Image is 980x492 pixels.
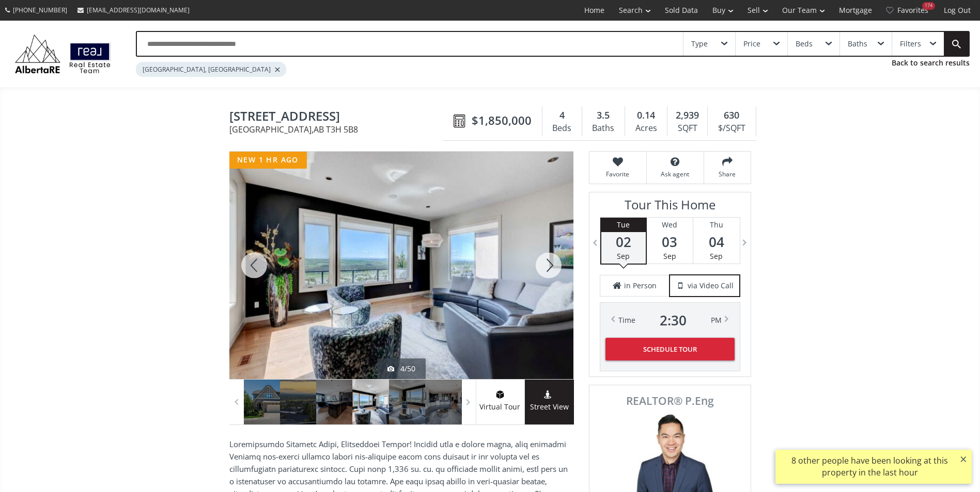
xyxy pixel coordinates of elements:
div: Beds [796,40,813,47]
a: virtual tour iconVirtual Tour [476,380,525,424]
div: new 1 hr ago [229,152,307,169]
div: Tue [601,218,646,232]
span: [GEOGRAPHIC_DATA] , AB T3H 5B8 [229,125,448,134]
div: Time PM [618,313,722,327]
span: Share [709,170,745,178]
span: 03 [647,235,693,249]
button: × [955,450,972,468]
span: 02 [601,235,646,249]
div: 4 [548,109,577,122]
img: virtual tour icon [495,390,505,399]
div: Filters [900,40,921,47]
div: 220 Springbluff Heights SW Calgary, AB T3H 5B8 - Photo 4 of 50 [229,152,573,379]
div: 630 [713,109,750,122]
a: Back to search results [892,58,970,68]
span: Favorite [595,170,641,178]
div: [GEOGRAPHIC_DATA], [GEOGRAPHIC_DATA] [136,62,286,77]
span: 2 : 30 [660,313,687,327]
div: 174 [922,2,935,10]
span: in Person [624,281,657,291]
div: SQFT [673,121,702,136]
div: Acres [630,121,662,136]
div: Wed [647,218,693,232]
h3: Tour This Home [600,198,740,217]
span: 220 Springbluff Heights SW [229,109,448,125]
span: [PHONE_NUMBER] [13,6,67,14]
span: Sep [663,251,676,261]
span: Street View [525,401,574,413]
button: Schedule Tour [605,338,735,360]
div: $/SQFT [713,121,750,136]
span: via Video Call [688,281,734,291]
div: Type [691,40,708,47]
div: Baths [587,121,619,136]
a: [EMAIL_ADDRESS][DOMAIN_NAME] [72,1,195,20]
div: Baths [848,40,867,47]
div: Thu [693,218,740,232]
img: Logo [10,32,115,76]
span: Sep [710,251,723,261]
div: 3.5 [587,109,619,122]
span: 2,939 [676,109,699,122]
div: 4/50 [387,364,415,374]
span: 04 [693,235,740,249]
span: $1,850,000 [472,112,532,128]
div: 8 other people have been looking at this property in the last hour [781,455,959,479]
div: Price [743,40,760,47]
div: 0.14 [630,109,662,122]
span: Sep [617,251,630,261]
span: REALTOR® P.Eng [601,396,739,406]
span: [EMAIL_ADDRESS][DOMAIN_NAME] [87,6,190,14]
div: Beds [548,121,577,136]
span: Ask agent [652,170,698,178]
span: Virtual Tour [476,401,524,413]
